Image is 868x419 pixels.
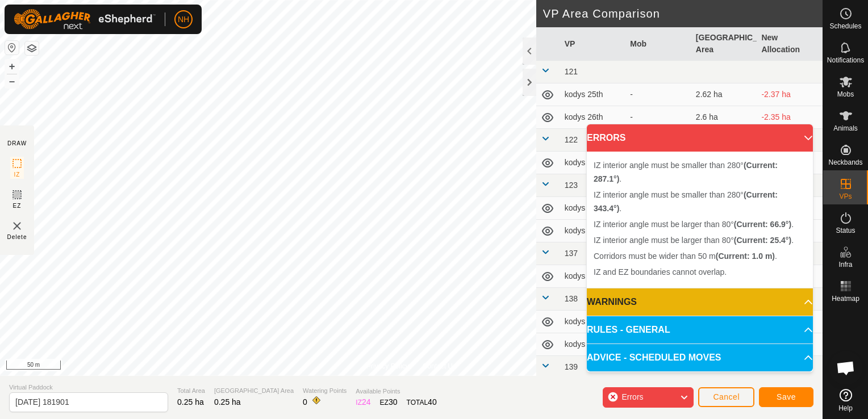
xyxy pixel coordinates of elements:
[630,89,687,100] div: -
[178,14,189,26] span: NH
[560,311,626,333] td: kodys 28th
[828,159,862,166] span: Neckbands
[594,236,794,245] span: IZ interior angle must be larger than 80° .
[594,267,727,276] span: IZ and EZ boundaries cannot overlap.
[565,181,578,190] span: 123
[829,23,861,30] span: Schedules
[356,387,436,396] span: Available Points
[698,387,754,407] button: Cancel
[594,220,794,229] span: IZ interior angle must be larger than 80° .
[594,161,778,183] span: IZ interior angle must be smaller than 280° .
[838,261,852,268] span: Infra
[303,397,307,407] span: 0
[177,386,205,396] span: Total Area
[9,383,168,392] span: Virtual Paddock
[565,135,578,144] span: 122
[560,265,626,288] td: kodys 29th
[827,57,864,64] span: Notifications
[587,288,813,316] p-accordion-header: WARNINGS
[587,323,670,337] span: RULES - GENERAL
[587,295,637,309] span: WARNINGS
[587,152,813,288] p-accordion-content: ERRORS
[759,387,813,407] button: Save
[829,351,863,385] div: Open chat
[14,9,156,30] img: Gallagher Logo
[303,386,347,396] span: Watering Points
[407,396,437,408] div: TOTAL
[777,392,796,401] span: Save
[13,202,22,210] span: EZ
[560,106,626,129] td: kodys 26th
[565,249,578,258] span: 137
[587,351,721,364] span: ADVICE - SCHEDULED MOVES
[734,236,791,245] b: (Current: 25.4°)
[560,27,626,61] th: VP
[757,83,823,106] td: -2.37 ha
[560,220,626,242] td: kodys 1st bk
[560,333,626,356] td: kodys 30th
[838,405,853,412] span: Help
[839,193,852,200] span: VPs
[565,67,578,76] span: 121
[836,227,855,234] span: Status
[560,83,626,106] td: kodys 25th
[587,124,813,152] p-accordion-header: ERRORS
[7,139,27,148] div: DRAW
[691,27,757,61] th: [GEOGRAPHIC_DATA] Area
[177,397,204,407] span: 0.25 ha
[734,220,791,229] b: (Current: 66.9°)
[389,397,398,407] span: 30
[565,294,578,303] span: 138
[757,27,823,61] th: New Allocation
[560,152,626,174] td: kodys 30th bk
[214,386,294,396] span: [GEOGRAPHIC_DATA] Area
[716,252,775,261] b: (Current: 1.0 m)
[691,106,757,129] td: 2.6 ha
[560,197,626,220] td: kodys 1st
[587,131,625,145] span: ERRORS
[10,219,24,233] img: VP
[423,361,456,371] a: Contact Us
[621,392,643,401] span: Errors
[356,396,370,408] div: IZ
[366,361,409,371] a: Privacy Policy
[823,384,868,416] a: Help
[630,111,687,123] div: -
[757,106,823,129] td: -2.35 ha
[587,316,813,343] p-accordion-header: RULES - GENERAL
[594,252,777,261] span: Corridors must be wider than 50 m .
[214,397,241,407] span: 0.25 ha
[7,233,27,241] span: Delete
[587,344,813,371] p-accordion-header: ADVICE - SCHEDULED MOVES
[5,60,19,73] button: +
[837,91,854,98] span: Mobs
[833,125,858,132] span: Animals
[832,295,859,302] span: Heatmap
[428,397,437,407] span: 40
[14,170,20,179] span: IZ
[5,41,19,55] button: Reset Map
[25,41,39,55] button: Map Layers
[625,27,691,61] th: Mob
[565,362,578,371] span: 139
[691,83,757,106] td: 2.62 ha
[5,74,19,88] button: –
[713,392,740,401] span: Cancel
[594,190,778,213] span: IZ interior angle must be smaller than 280° .
[362,397,371,407] span: 24
[380,396,398,408] div: EZ
[543,7,823,20] h2: VP Area Comparison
